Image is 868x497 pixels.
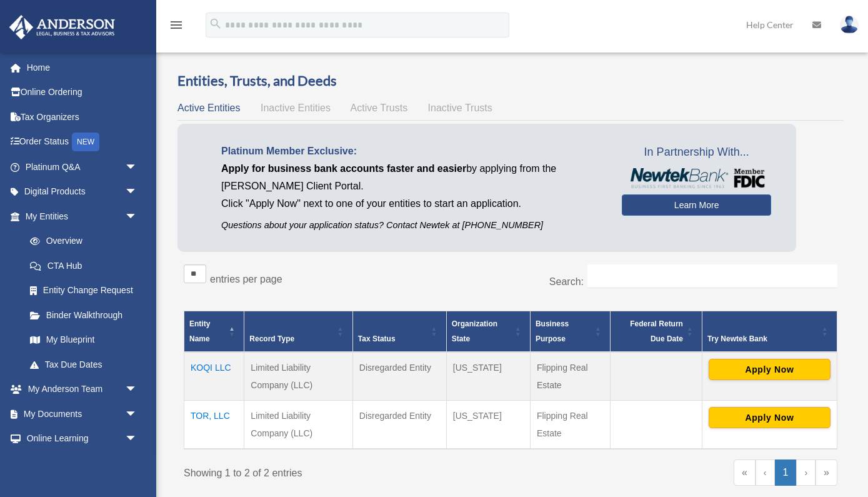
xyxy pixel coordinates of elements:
a: Learn More [622,194,771,216]
a: Online Learningarrow_drop_down [9,426,156,451]
span: arrow_drop_down [125,401,150,427]
a: Tax Due Dates [17,352,150,377]
a: Last [816,459,837,486]
p: by applying from the [PERSON_NAME] Client Portal. [221,160,603,195]
div: Showing 1 to 2 of 2 entries [184,459,501,482]
th: Record Type: Activate to sort [244,311,352,352]
p: Questions about your application status? Contact Newtek at [PHONE_NUMBER] [221,218,603,233]
td: TOR, LLC [184,400,244,449]
span: arrow_drop_down [125,204,150,229]
th: Business Purpose: Activate to sort [530,311,610,352]
th: Tax Status: Activate to sort [352,311,446,352]
th: Try Newtek Bank : Activate to sort [702,311,837,352]
span: arrow_drop_down [125,451,150,476]
a: menu [169,22,184,33]
td: Limited Liability Company (LLC) [244,400,352,449]
a: Online Ordering [9,80,156,105]
a: My Documentsarrow_drop_down [9,401,156,426]
span: Active Entities [177,103,240,113]
i: search [209,17,222,31]
a: CTA Hub [17,253,150,278]
span: Record Type [249,334,294,343]
a: First [734,459,756,486]
button: Apply Now [709,359,831,380]
span: Organization State [452,319,497,343]
td: Disregarded Entity [352,400,446,449]
a: Platinum Q&Aarrow_drop_down [9,154,156,179]
a: Digital Productsarrow_drop_down [9,179,156,204]
a: 1 [775,459,797,486]
i: menu [169,18,184,33]
label: entries per page [210,274,282,284]
button: Apply Now [709,407,831,428]
div: Try Newtek Bank [707,331,818,346]
p: Click "Apply Now" next to one of your entities to start an application. [221,195,603,213]
span: Active Trusts [351,103,408,113]
label: Search: [549,276,584,287]
img: User Pic [840,16,859,34]
td: Flipping Real Estate [530,352,610,401]
span: Inactive Entities [261,103,331,113]
a: Order StatusNEW [9,129,156,155]
img: NewtekBankLogoSM.png [628,168,765,188]
a: Overview [17,229,144,254]
span: Federal Return Due Date [630,319,683,343]
a: My Blueprint [17,328,150,353]
img: Anderson Advisors Platinum Portal [6,15,119,39]
a: My Anderson Teamarrow_drop_down [9,377,156,402]
div: NEW [72,133,99,151]
td: Limited Liability Company (LLC) [244,352,352,401]
td: Disregarded Entity [352,352,446,401]
td: Flipping Real Estate [530,400,610,449]
th: Entity Name: Activate to invert sorting [184,311,244,352]
span: Entity Name [189,319,210,343]
span: arrow_drop_down [125,179,150,205]
a: Home [9,55,156,80]
span: Apply for business bank accounts faster and easier [221,163,466,174]
td: [US_STATE] [446,400,530,449]
span: arrow_drop_down [125,426,150,452]
a: My Entitiesarrow_drop_down [9,204,150,229]
th: Organization State: Activate to sort [446,311,530,352]
span: arrow_drop_down [125,377,150,403]
span: Tax Status [358,334,396,343]
span: Inactive Trusts [428,103,492,113]
a: Tax Organizers [9,104,156,129]
a: Billingarrow_drop_down [9,451,156,476]
h3: Entities, Trusts, and Deeds [177,71,844,91]
th: Federal Return Due Date: Activate to sort [611,311,702,352]
span: arrow_drop_down [125,154,150,180]
td: [US_STATE] [446,352,530,401]
span: In Partnership With... [622,143,771,163]
p: Platinum Member Exclusive: [221,143,603,160]
td: KOQI LLC [184,352,244,401]
a: Binder Walkthrough [17,303,150,328]
a: Previous [756,459,775,486]
a: Next [796,459,816,486]
span: Business Purpose [536,319,569,343]
a: Entity Change Request [17,278,150,303]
